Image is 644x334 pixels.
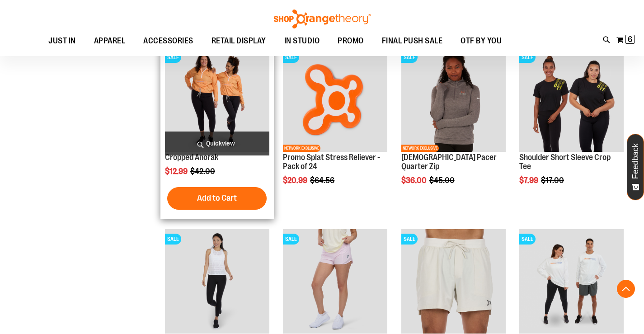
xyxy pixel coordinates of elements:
a: FINAL PUSH SALE [373,31,452,51]
img: Product image for Splat Stress Reliever - Pack of 24 [283,47,387,152]
a: Cropped Anorak [165,153,218,162]
a: [DEMOGRAPHIC_DATA] Pacer Quarter Zip [401,153,497,171]
a: APPAREL [85,31,135,52]
a: Shoulder Short Sleeve Crop Tee [519,153,611,171]
span: Add to Cart [197,193,237,203]
button: Add to Cart [167,187,267,210]
span: $42.00 [190,167,216,176]
img: Cropped Anorak primary image [165,47,269,152]
span: APPAREL [94,31,126,51]
span: SALE [283,52,299,63]
a: RETAIL DISPLAY [202,31,275,52]
a: Quickview [165,132,269,155]
span: $36.00 [401,176,428,185]
span: 6 [628,35,632,44]
a: Product image for Splat Stress Reliever - Pack of 24SALENETWORK EXCLUSIVE [283,47,387,153]
a: Product image for Ladies Pacer Quarter ZipSALENETWORK EXCLUSIVE [401,47,506,153]
span: SALE [401,234,418,245]
img: Product image for Ladies Pacer Quarter Zip [401,47,506,152]
span: PROMO [338,31,364,51]
span: SALE [519,52,536,63]
span: SALE [401,52,418,63]
button: Back To Top [617,280,635,298]
a: Cropped Anorak primary imageSALE [165,47,269,153]
img: Front view of Jacquard Tank [165,229,269,334]
span: $17.00 [541,176,565,185]
a: OTF BY YOU [451,31,511,52]
div: product [160,43,274,219]
span: $12.99 [165,167,189,176]
span: JUST IN [48,31,76,51]
span: SALE [519,234,536,245]
span: OTF BY YOU [461,31,502,51]
a: IN STUDIO [275,31,329,52]
a: JUST IN [39,31,85,52]
button: Feedback - Show survey [627,134,644,200]
span: ACCESSORIES [143,31,193,51]
span: RETAIL DISPLAY [212,31,266,51]
img: lululemon Hotty Hot Short High-Rise [283,229,387,334]
span: $64.56 [310,176,336,185]
img: Product image for Shoulder Short Sleeve Crop Tee [519,47,624,152]
a: PROMO [329,31,373,52]
span: NETWORK EXCLUSIVE [401,145,439,152]
span: FINAL PUSH SALE [382,31,443,51]
span: $7.99 [519,176,540,185]
span: SALE [283,234,299,245]
span: Feedback [631,143,640,179]
span: SALE [165,52,181,63]
span: NETWORK EXCLUSIVE [283,145,320,152]
div: product [397,43,510,208]
img: Unisex French Terry Crewneck Sweatshirt primary image [519,229,624,334]
img: Shop Orangetheory [273,9,372,28]
div: product [278,43,392,208]
span: SALE [165,234,181,245]
a: Product image for Shoulder Short Sleeve Crop TeeSALE [519,47,624,153]
span: $45.00 [429,176,456,185]
a: ACCESSORIES [134,31,202,52]
span: $20.99 [283,176,309,185]
div: product [515,43,628,208]
span: IN STUDIO [284,31,320,51]
img: lululemon License to Train 5in Linerless Shorts [401,229,506,334]
a: Promo Splat Stress Reliever - Pack of 24 [283,153,380,171]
